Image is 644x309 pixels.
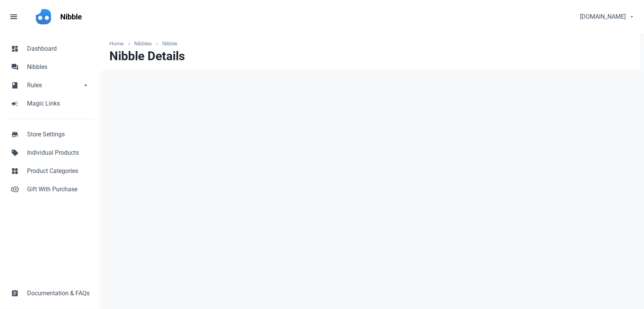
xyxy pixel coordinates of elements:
[11,44,19,52] span: dashboard
[11,62,19,70] span: forum
[574,9,639,24] button: [DOMAIN_NAME]
[580,12,626,21] span: [DOMAIN_NAME]
[6,125,94,144] a: storeStore Settings
[6,284,94,303] a: assignmentDocumentation & FAQs
[6,162,94,180] a: widgetsProduct Categories
[56,6,87,27] a: Nibble
[11,185,19,192] span: control_point_duplicate
[11,148,19,156] span: sell
[11,130,19,138] span: store
[109,40,127,48] a: Home
[6,94,94,113] a: campaignMagic Links
[100,34,640,49] nav: breadcrumbs
[27,148,90,157] span: Individual Products
[6,76,94,94] a: bookRulesarrow_drop_down
[27,62,90,72] span: Nibbles
[130,40,156,48] a: Nibbles
[11,167,19,174] span: widgets
[82,81,90,88] span: arrow_drop_down
[6,58,94,76] a: forumNibbles
[27,130,90,139] span: Store Settings
[6,180,94,199] a: control_point_duplicateGift With Purchase
[109,49,185,63] h1: Nibble Details
[27,44,90,53] span: Dashboard
[27,289,90,298] span: Documentation & FAQs
[11,81,19,88] span: book
[27,185,90,194] span: Gift With Purchase
[6,40,94,58] a: dashboardDashboard
[27,99,90,108] span: Magic Links
[6,144,94,162] a: sellIndividual Products
[9,12,18,21] span: menu
[11,289,19,296] span: assignment
[60,11,82,22] p: Nibble
[11,99,19,107] span: campaign
[27,167,90,176] span: Product Categories
[27,81,82,90] span: Rules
